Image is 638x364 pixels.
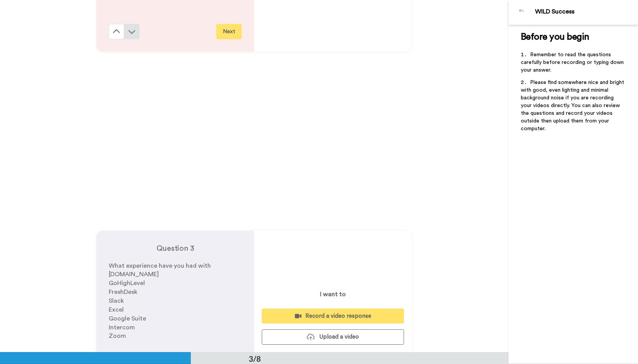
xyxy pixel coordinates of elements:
div: Record a video response [268,312,398,320]
span: GoHighLevel [109,280,145,286]
span: Zoom [109,333,126,339]
span: Excel [109,307,124,313]
span: [DOMAIN_NAME] [109,271,159,277]
span: Intercom [109,324,135,330]
span: Please find somewhere nice and bright with good, even lighting and minimal background noise if yo... [521,80,626,131]
p: I want to [320,290,346,299]
div: WILD Success [535,8,638,15]
span: FreshDesk [109,289,137,295]
img: Profile Image [513,3,531,22]
span: Slack [109,298,124,304]
span: What experience have you had with [109,263,211,269]
span: Remember to read the questions carefully before recording or typing down your answer. [521,52,625,73]
span: Google Suite [109,315,146,322]
div: 3/8 [236,353,273,364]
button: Upload a video [262,329,404,344]
button: Record a video response [262,309,404,324]
span: Before you begin [521,32,589,42]
h4: Question 3 [109,243,242,254]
